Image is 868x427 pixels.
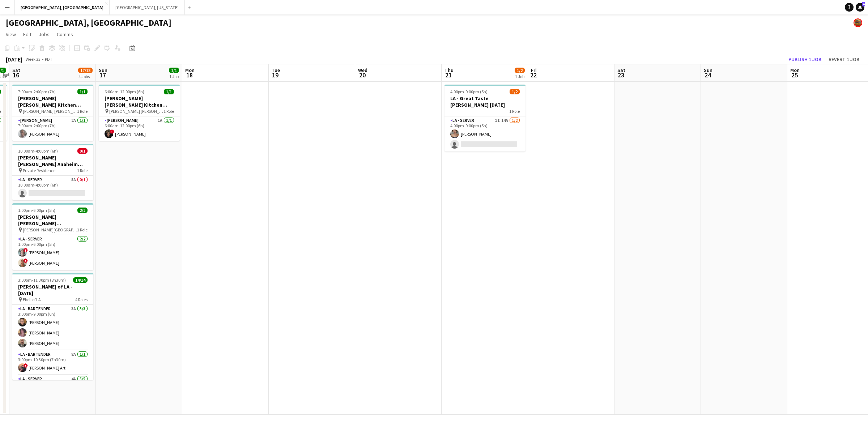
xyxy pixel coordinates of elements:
[6,31,16,38] span: View
[110,0,185,14] button: [GEOGRAPHIC_DATA], [US_STATE]
[854,18,862,27] app-user-avatar: Rollin Hero
[57,31,73,38] span: Comms
[45,56,52,62] div: PDT
[36,30,52,39] a: Jobs
[6,56,22,63] div: [DATE]
[20,30,34,39] a: Edit
[856,3,864,12] a: 4
[39,31,50,38] span: Jobs
[786,55,824,64] button: Publish 1 job
[15,0,110,14] button: [GEOGRAPHIC_DATA], [GEOGRAPHIC_DATA]
[54,30,76,39] a: Comms
[23,31,31,38] span: Edit
[3,30,19,39] a: View
[6,17,171,28] h1: [GEOGRAPHIC_DATA], [GEOGRAPHIC_DATA]
[862,2,865,7] span: 4
[826,55,862,64] button: Revert 1 job
[24,56,42,62] span: Week 33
